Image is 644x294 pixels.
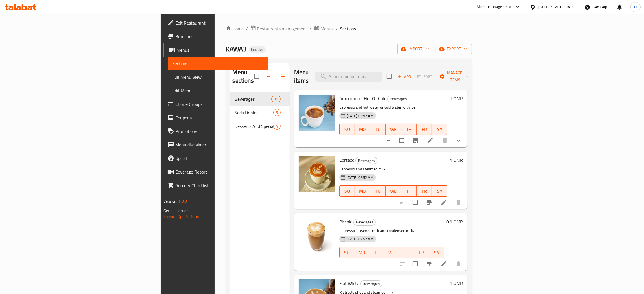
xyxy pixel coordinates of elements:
[339,185,355,197] button: SU
[226,25,472,32] nav: breadcrumb
[342,125,353,133] span: SU
[235,96,272,102] span: Beverages
[634,4,637,10] span: O
[175,141,264,148] span: Menu disclaimer
[163,138,268,152] a: Menu disclaimer
[387,96,409,102] div: Beverages
[419,125,430,133] span: FR
[386,185,401,197] button: WE
[450,279,463,287] h6: 1 OMR
[373,125,384,133] span: TU
[339,94,386,103] span: Americano - Hot Or Cold
[342,187,353,195] span: SU
[416,249,427,257] span: FR
[360,280,382,287] div: Beverages
[163,207,189,214] span: Get support on:
[251,71,263,82] span: Select all sections
[409,258,421,270] span: Select to update
[370,185,386,197] button: TU
[230,90,290,135] nav: Menu sections
[339,227,444,234] p: Espresso, steamed milk and condensed milk.
[168,84,268,97] a: Edit Menu
[339,124,355,135] button: SU
[276,70,290,83] button: Add section
[440,45,468,52] span: export
[175,168,264,175] span: Coverage Report
[361,281,382,287] span: Beverages
[230,92,290,106] div: Beverages31
[355,185,370,197] button: MO
[452,257,465,271] button: delete
[175,182,264,189] span: Grocery Checklist
[436,44,472,54] button: export
[168,70,268,84] a: Full Menu View
[175,114,264,121] span: Coupons
[340,25,356,32] span: Sections
[271,96,280,102] div: items
[274,124,280,129] span: 4
[357,125,368,133] span: MO
[538,4,575,10] div: [GEOGRAPHIC_DATA]
[299,95,335,131] img: Americano - Hot Or Cold
[235,109,274,116] span: Soda Drinks
[384,247,399,258] button: WE
[321,25,334,32] span: Menus
[178,198,187,205] span: 1.0.0
[163,16,268,30] a: Edit Restaurant
[163,97,268,111] a: Choice Groups
[163,165,268,179] a: Coverage Report
[432,124,447,135] button: SA
[163,179,268,192] a: Grocery Checklist
[356,157,377,164] span: Beverages
[175,128,264,135] span: Promotions
[397,44,433,54] button: import
[438,134,452,147] button: delete
[422,196,436,209] button: Branch-specific-item
[396,73,412,80] span: Add
[372,249,382,257] span: TU
[314,25,334,32] a: Menus
[342,249,352,257] span: SU
[163,152,268,165] a: Upsell
[339,166,447,173] p: Espresso and steamed milk.
[401,249,412,257] span: TH
[339,156,354,164] span: Cortado
[455,137,462,144] svg: Show Choices
[230,106,290,119] div: Soda Drinks5
[272,96,280,102] span: 31
[403,125,414,133] span: TH
[417,185,432,197] button: FR
[163,213,199,220] a: Support.OpsPlatform
[172,87,264,94] span: Edit Menu
[168,57,268,70] a: Sections
[432,185,447,197] button: SA
[353,219,376,226] div: Beverages
[395,72,413,81] span: Add item
[315,72,382,82] input: search
[436,68,474,85] button: Manage items
[395,72,413,81] button: Add
[273,109,280,116] div: items
[417,124,432,135] button: FR
[175,33,264,40] span: Branches
[369,247,384,258] button: TU
[344,175,376,180] span: [DATE] 02:52 AM
[387,249,397,257] span: WE
[357,249,367,257] span: MO
[440,260,447,267] a: Edit menu item
[163,30,268,43] a: Branches
[263,70,276,83] span: Sort sections
[388,96,409,102] span: Beverages
[373,187,384,195] span: TU
[163,43,268,57] a: Menus
[409,134,422,147] button: Branch-specific-item
[452,134,465,147] button: show more
[427,137,434,144] a: Edit menu item
[344,236,376,242] span: [DATE] 02:52 AM
[339,279,359,288] span: Flat White
[172,74,264,80] span: Full Menu View
[175,19,264,26] span: Edit Restaurant
[163,198,177,205] span: Version:
[429,247,444,258] button: SA
[431,249,442,257] span: SA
